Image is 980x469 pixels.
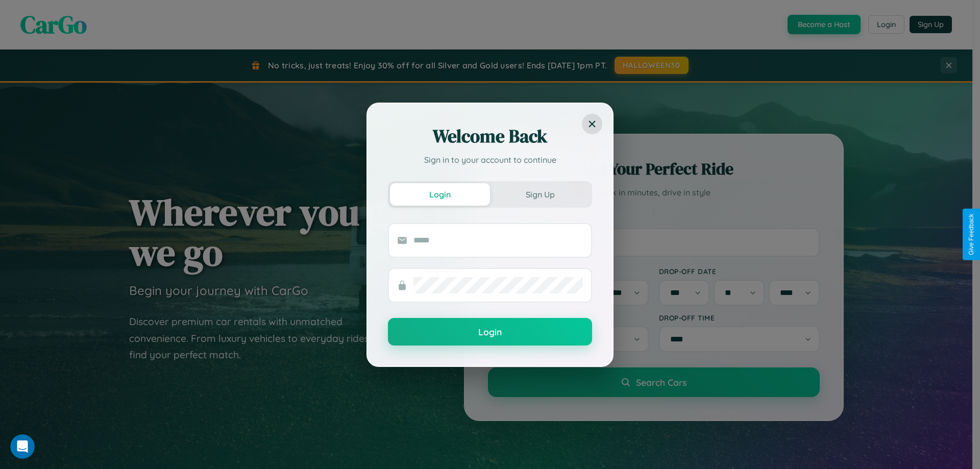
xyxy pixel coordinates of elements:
[490,183,590,206] button: Sign Up
[388,318,592,345] button: Login
[388,124,592,149] h2: Welcome Back
[968,214,975,255] div: Give Feedback
[10,434,35,459] iframe: Intercom live chat
[390,183,490,206] button: Login
[388,154,592,166] p: Sign in to your account to continue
